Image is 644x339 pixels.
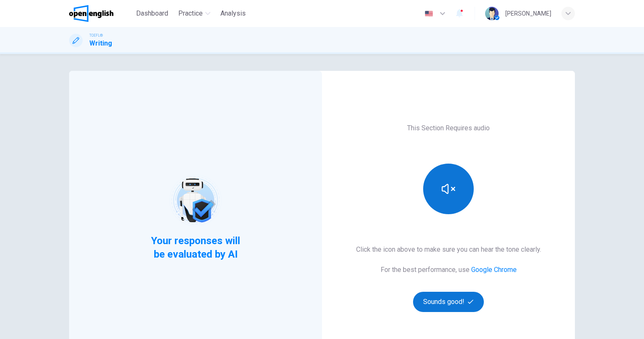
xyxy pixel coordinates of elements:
span: Practice [178,8,203,19]
div: [PERSON_NAME] [505,8,551,19]
span: TOEFL® [89,32,103,38]
h1: Writing [89,38,112,48]
button: Analysis [217,6,249,21]
h6: This Section Requires audio [407,123,490,133]
a: Google Chrome [471,266,517,274]
h6: For the best performance, use [381,265,517,275]
button: Dashboard [133,6,172,21]
img: en [424,11,434,17]
img: Profile picture [485,7,499,20]
a: OpenEnglish logo [69,5,133,22]
img: robot icon [169,174,222,227]
span: Dashboard [136,8,168,19]
img: OpenEnglish logo [69,5,113,22]
button: Practice [175,6,214,21]
button: Sounds good! [413,292,484,312]
span: Your responses will be evaluated by AI [145,234,247,261]
h6: Click the icon above to make sure you can hear the tone clearly. [356,245,541,255]
span: Analysis [220,8,246,19]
